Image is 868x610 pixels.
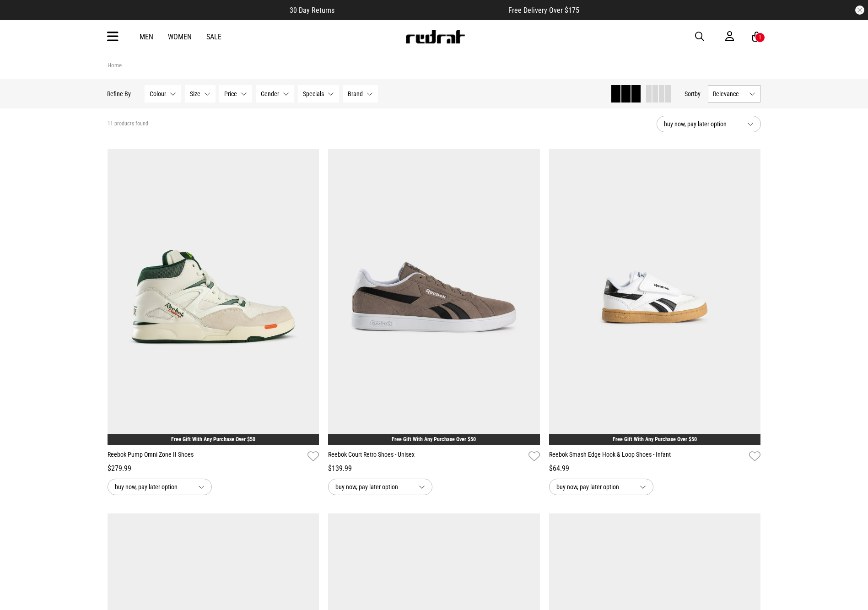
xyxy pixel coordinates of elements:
[108,450,304,463] a: Reebok Pump Omni Zone II Shoes
[392,436,476,443] a: Free Gift With Any Purchase Over $50
[348,90,363,97] span: Brand
[261,90,280,97] span: Gender
[328,149,540,445] img: Reebok Court Retro Shoes - Unisex in Grey
[759,34,761,41] div: 1
[708,85,761,103] button: Relevance
[185,85,216,103] button: Size
[256,85,295,103] button: Gender
[108,90,131,97] p: Refine By
[145,85,182,103] button: Colour
[695,90,701,97] span: by
[613,436,697,443] a: Free Gift With Any Purchase Over $50
[328,463,540,474] div: $139.99
[206,32,221,41] a: Sale
[108,62,122,69] a: Home
[343,85,378,103] button: Brand
[549,463,761,474] div: $64.99
[220,85,253,103] button: Price
[508,6,579,15] span: Free Delivery Over $175
[353,5,490,15] iframe: Customer reviews powered by Trustpilot
[549,479,653,495] button: buy now, pay later option
[108,463,319,474] div: $279.99
[685,88,701,99] button: Sortby
[140,32,153,41] a: Men
[171,436,255,443] a: Free Gift With Any Purchase Over $50
[303,90,324,97] span: Specials
[549,450,746,463] a: Reebok Smash Edge Hook & Loop Shoes - Infant
[335,481,411,492] span: buy now, pay later option
[328,479,432,495] button: buy now, pay later option
[115,481,191,492] span: buy now, pay later option
[190,90,201,97] span: Size
[405,30,465,43] img: Redrat logo
[168,32,192,41] a: Women
[713,90,746,97] span: Relevance
[108,149,319,445] img: Reebok Pump Omni Zone Ii Shoes in White
[298,85,340,103] button: Specials
[225,90,237,97] span: Price
[556,481,632,492] span: buy now, pay later option
[752,32,761,42] a: 1
[664,119,740,130] span: buy now, pay later option
[150,90,167,97] span: Colour
[328,450,525,463] a: Reebok Court Retro Shoes - Unisex
[657,116,761,132] button: buy now, pay later option
[108,479,212,495] button: buy now, pay later option
[290,6,334,15] span: 30 Day Returns
[549,149,761,445] img: Reebok Smash Edge Hook & Loop Shoes - Infant in White
[108,120,148,128] span: 11 products found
